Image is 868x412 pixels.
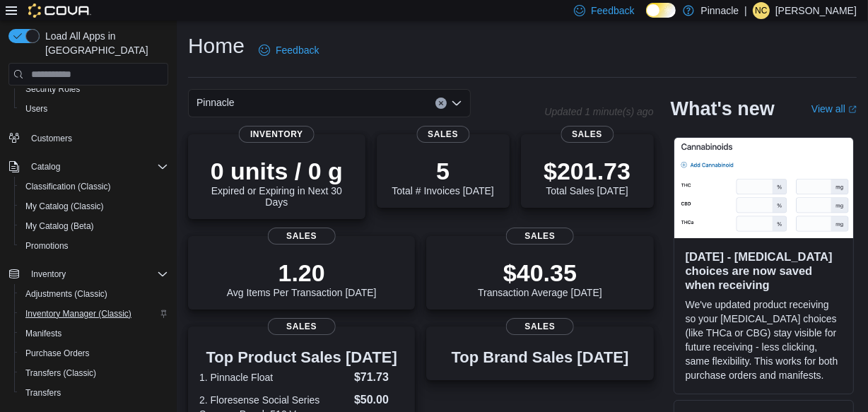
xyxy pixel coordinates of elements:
[20,218,168,235] span: My Catalog (Beta)
[20,325,67,342] a: Manifests
[14,236,174,256] button: Promotions
[25,103,47,114] span: Users
[20,365,168,382] span: Transfers (Classic)
[392,157,493,185] p: 5
[20,178,117,195] a: Classification (Classic)
[478,259,602,287] p: $40.35
[199,370,348,384] dt: 1. Pinnacle Float
[227,259,377,298] div: Avg Items Per Transaction [DATE]
[25,387,61,399] span: Transfers
[354,369,404,386] dd: $71.73
[14,284,174,304] button: Adjustments (Classic)
[451,98,462,109] button: Open list of options
[646,18,647,18] span: Dark Mode
[239,126,315,143] span: Inventory
[701,2,739,19] p: Pinnacle
[267,228,335,245] span: Sales
[20,345,168,362] span: Purchase Orders
[25,158,66,175] button: Catalog
[14,196,174,216] button: My Catalog (Classic)
[20,286,113,302] a: Adjustments (Classic)
[14,177,174,196] button: Classification (Classic)
[31,161,60,172] span: Catalog
[775,2,857,19] p: [PERSON_NAME]
[20,178,168,195] span: Classification (Classic)
[199,157,354,185] p: 0 units / 0 g
[14,216,174,236] button: My Catalog (Beta)
[25,266,168,283] span: Inventory
[197,94,235,111] span: Pinnacle
[544,157,631,196] div: Total Sales [DATE]
[354,392,404,408] dd: $50.00
[25,348,90,359] span: Purchase Orders
[25,201,104,212] span: My Catalog (Classic)
[199,349,404,366] h3: Top Product Sales [DATE]
[544,106,653,117] p: Updated 1 minute(s) ago
[20,237,168,254] span: Promotions
[20,384,168,401] span: Transfers
[20,81,168,98] span: Security Roles
[25,288,107,300] span: Adjustments (Classic)
[188,32,245,60] h1: Home
[20,237,74,254] a: Promotions
[452,349,629,366] h3: Top Brand Sales [DATE]
[25,129,168,146] span: Customers
[671,98,775,120] h2: What's new
[199,157,354,208] div: Expired or Expiring in Next 30 Days
[20,286,168,302] span: Adjustments (Classic)
[544,157,631,185] p: $201.73
[3,127,174,148] button: Customers
[25,130,78,147] a: Customers
[25,181,111,192] span: Classification (Classic)
[14,79,174,99] button: Security Roles
[25,83,80,95] span: Security Roles
[478,259,602,298] div: Transaction Average [DATE]
[20,100,168,117] span: Users
[14,99,174,119] button: Users
[25,328,61,339] span: Manifests
[848,105,857,114] svg: External link
[25,240,69,252] span: Promotions
[253,36,324,64] a: Feedback
[20,384,66,401] a: Transfers
[20,345,95,362] a: Purchase Orders
[25,220,94,232] span: My Catalog (Beta)
[40,29,168,57] span: Load All Apps in [GEOGRAPHIC_DATA]
[25,158,168,175] span: Catalog
[25,266,71,283] button: Inventory
[25,308,131,319] span: Inventory Manager (Classic)
[646,3,676,18] input: Dark Mode
[3,264,174,284] button: Inventory
[506,318,574,335] span: Sales
[25,367,96,379] span: Transfers (Classic)
[28,4,91,18] img: Cova
[686,298,842,382] p: We've updated product receiving so your [MEDICAL_DATA] choices (like THCa or CBG) stay visible fo...
[14,304,174,324] button: Inventory Manager (Classic)
[20,305,137,322] a: Inventory Manager (Classic)
[506,228,574,245] span: Sales
[14,324,174,343] button: Manifests
[20,198,110,215] a: My Catalog (Classic)
[20,325,168,342] span: Manifests
[276,43,319,57] span: Feedback
[267,318,335,335] span: Sales
[811,103,857,114] a: View allExternal link
[227,259,377,287] p: 1.20
[20,305,168,322] span: Inventory Manager (Classic)
[20,198,168,215] span: My Catalog (Classic)
[14,363,174,383] button: Transfers (Classic)
[755,2,767,19] span: NC
[20,218,100,235] a: My Catalog (Beta)
[591,4,634,18] span: Feedback
[416,126,469,143] span: Sales
[20,100,53,117] a: Users
[31,269,66,280] span: Inventory
[20,81,86,98] a: Security Roles
[561,126,614,143] span: Sales
[435,98,447,109] button: Clear input
[14,383,174,403] button: Transfers
[392,157,493,196] div: Total # Invoices [DATE]
[753,2,770,19] div: Nancy Coulombe
[31,133,72,144] span: Customers
[20,365,102,382] a: Transfers (Classic)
